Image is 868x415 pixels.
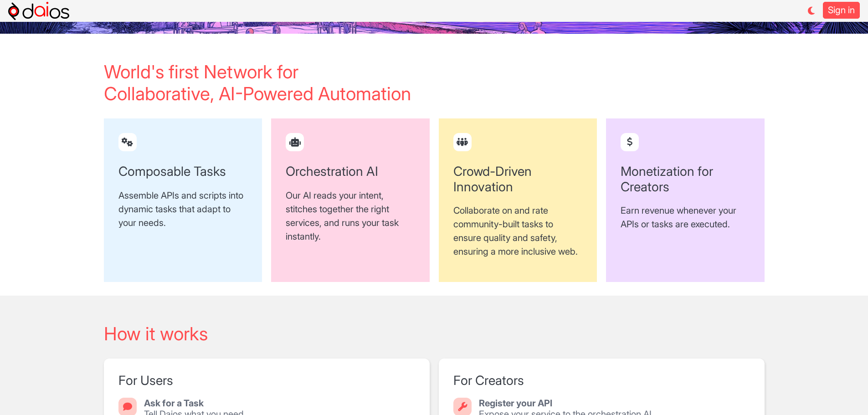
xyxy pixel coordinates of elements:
[118,373,415,389] h2: For Users
[479,398,552,409] strong: Register your API
[453,164,583,195] h2: Crowd-Driven Innovation
[453,204,583,258] p: Collaborate on and rate community-built tasks to ensure quality and safety, ensuring a more inclu...
[621,204,750,231] p: Earn revenue whenever your APIs or tasks are executed.
[453,373,750,389] h2: For Creators
[8,2,69,20] img: logo-h.svg
[118,164,248,179] h2: Composable Tasks
[621,164,750,195] h2: Monetization for Creators
[118,189,248,230] p: Assemble APIs and scripts into dynamic tasks that adapt to your needs.
[104,323,765,345] h2: How it works
[104,61,765,105] h2: World's first Network for Collaborative, AI-Powered Automation
[823,2,860,19] a: Sign in
[286,189,415,243] p: Our AI reads your intent, stitches together the right services, and runs your task instantly.
[144,398,204,409] strong: Ask for a Task
[286,164,415,179] h2: Orchestration AI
